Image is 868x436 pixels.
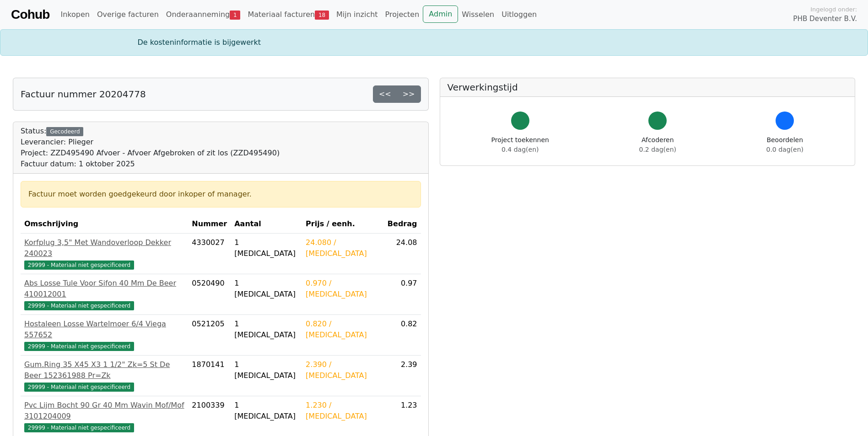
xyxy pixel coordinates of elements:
th: Prijs / eenh. [302,215,384,234]
div: Pvc Lijm Bocht 90 Gr 40 Mm Wavin Mof/Mof 3101204009 [24,400,184,422]
td: 0.97 [384,274,421,315]
div: 24.080 / [MEDICAL_DATA] [306,237,380,259]
a: Onderaanneming1 [162,5,244,24]
div: 1 [MEDICAL_DATA] [234,319,298,340]
a: Gum.Ring 35 X45 X3 1 1/2" Zk=5 St De Beer 152361988 Pr=Zk29999 - Materiaal niet gespecificeerd [24,359,184,392]
div: 1 [MEDICAL_DATA] [234,278,298,300]
div: Gum.Ring 35 X45 X3 1 1/2" Zk=5 St De Beer 152361988 Pr=Zk [24,359,184,381]
a: Korfplug 3,5" Met Wandoverloop Dekker 24002329999 - Materiaal niet gespecificeerd [24,237,184,270]
span: 0.2 dag(en) [639,146,676,153]
a: Inkopen [57,5,93,24]
h5: Verwerkingstijd [447,82,848,93]
span: PHB Deventer B.V. [793,14,857,24]
a: Overige facturen [93,5,162,24]
a: Wisselen [458,5,498,24]
a: Cohub [11,4,49,26]
div: 1 [MEDICAL_DATA] [234,400,298,422]
div: Korfplug 3,5" Met Wandoverloop Dekker 240023 [24,237,184,259]
div: Factuur moet worden goedgekeurd door inkoper of manager. [28,189,413,200]
a: Admin [423,5,458,23]
a: << [373,85,397,103]
div: Status: [21,126,280,170]
th: Nummer [188,215,231,234]
th: Aantal [231,215,302,234]
div: Factuur datum: 1 oktober 2025 [21,159,280,170]
a: Mijn inzicht [333,5,382,24]
td: 2.39 [384,356,421,396]
div: Project toekennen [491,135,549,154]
div: Gecodeerd [46,127,83,136]
a: Projecten [382,5,423,24]
td: 0.82 [384,315,421,356]
span: 29999 - Materiaal niet gespecificeerd [24,383,134,392]
span: 29999 - Materiaal niet gespecificeerd [24,301,134,310]
a: Uitloggen [498,5,540,24]
span: 0.4 dag(en) [501,146,539,153]
span: 18 [315,11,329,20]
a: Abs Losse Tule Voor Sifon 40 Mm De Beer 41001200129999 - Materiaal niet gespecificeerd [24,278,184,311]
th: Omschrijving [21,215,188,234]
div: Hostaleen Losse Wartelmoer 6/4 Viega 557652 [24,319,184,340]
h5: Factuur nummer 20204778 [21,89,146,100]
span: 1 [230,11,240,20]
a: Hostaleen Losse Wartelmoer 6/4 Viega 55765229999 - Materiaal niet gespecificeerd [24,319,184,351]
div: 0.970 / [MEDICAL_DATA] [306,278,380,300]
span: 29999 - Materiaal niet gespecificeerd [24,423,134,432]
div: Abs Losse Tule Voor Sifon 40 Mm De Beer 410012001 [24,278,184,300]
div: 1 [MEDICAL_DATA] [234,237,298,259]
div: 0.820 / [MEDICAL_DATA] [306,319,380,340]
span: 29999 - Materiaal niet gespecificeerd [24,342,134,351]
th: Bedrag [384,215,421,234]
td: 4330027 [188,234,231,274]
a: Materiaal facturen18 [244,5,333,24]
a: >> [397,85,421,103]
div: Leverancier: Plieger [21,137,280,148]
span: 29999 - Materiaal niet gespecificeerd [24,261,134,270]
td: 0520490 [188,274,231,315]
td: 1870141 [188,356,231,396]
div: Afcoderen [639,135,676,154]
span: Ingelogd onder: [810,5,857,14]
div: 1 [MEDICAL_DATA] [234,359,298,381]
a: Pvc Lijm Bocht 90 Gr 40 Mm Wavin Mof/Mof 310120400929999 - Materiaal niet gespecificeerd [24,400,184,433]
div: Beoordelen [766,135,803,154]
div: De kosteninformatie is bijgewerkt [132,37,736,48]
td: 24.08 [384,234,421,274]
div: 2.390 / [MEDICAL_DATA] [306,359,380,381]
span: 0.0 dag(en) [766,146,803,153]
td: 0521205 [188,315,231,356]
div: Project: ZZD495490 Afvoer - Afvoer Afgebroken of zit los (ZZD495490) [21,148,280,159]
div: 1.230 / [MEDICAL_DATA] [306,400,380,422]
